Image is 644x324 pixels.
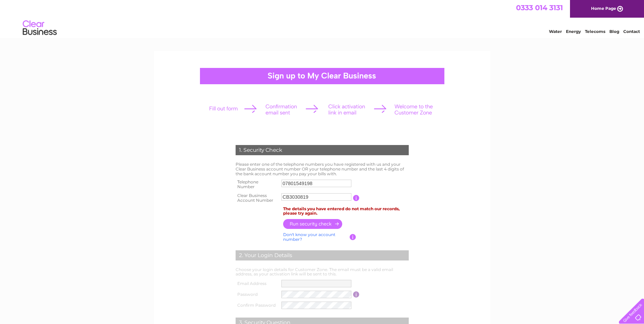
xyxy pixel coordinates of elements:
[234,178,280,191] th: Telephone Number
[549,29,562,34] a: Water
[162,4,483,33] div: Clear Business is a trading name of Verastar Limited (registered in [GEOGRAPHIC_DATA] No. 3667643...
[566,29,581,34] a: Energy
[22,18,57,38] img: logo.png
[236,145,409,155] div: 1. Security Check
[516,3,563,12] a: 0333 014 3131
[353,195,360,201] input: Information
[350,234,356,240] input: Information
[236,250,409,260] div: 2. Your Login Details
[234,278,280,289] th: Email Address
[281,205,410,218] td: The details you have entered do not match our records, please try again.
[283,232,335,242] a: Don't know your account number?
[234,266,410,278] td: Choose your login details for Customer Zone. The email must be a valid email address, as your act...
[234,300,280,311] th: Confirm Password
[234,191,280,205] th: Clear Business Account Number
[623,29,640,34] a: Contact
[609,29,619,34] a: Blog
[585,29,605,34] a: Telecoms
[234,289,280,300] th: Password
[353,291,360,298] input: Information
[234,160,410,178] td: Please enter one of the telephone numbers you have registered with us and your Clear Business acc...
